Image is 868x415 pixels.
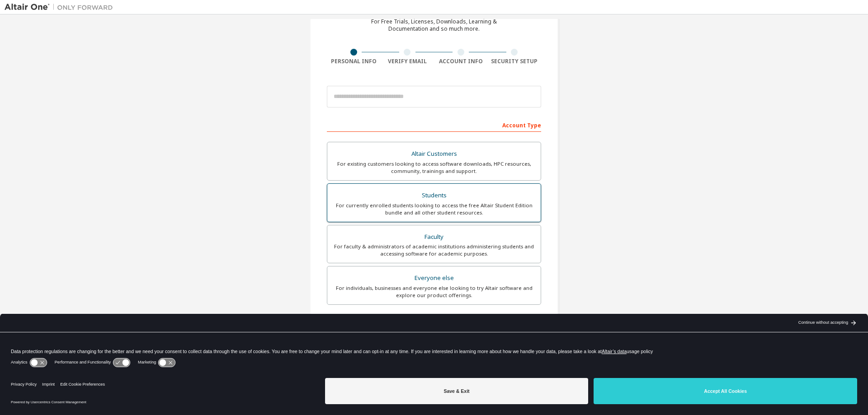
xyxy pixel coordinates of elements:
div: For existing customers looking to access software downloads, HPC resources, community, trainings ... [333,160,535,175]
div: Verify Email [381,58,434,65]
div: Faculty [333,231,535,243]
div: For individuals, businesses and everyone else looking to try Altair software and explore our prod... [333,284,535,299]
div: For faculty & administrators of academic institutions administering students and accessing softwa... [333,243,535,257]
div: Security Setup [488,58,542,65]
div: Altair Customers [333,148,535,160]
img: Altair One [5,3,118,12]
div: Students [333,189,535,202]
div: For currently enrolled students looking to access the free Altair Student Edition bundle and all ... [333,202,535,216]
div: Account Info [434,58,488,65]
div: Everyone else [333,272,535,284]
div: Personal Info [327,58,381,65]
div: For Free Trials, Licenses, Downloads, Learning & Documentation and so much more. [371,18,497,33]
div: Account Type [327,117,541,132]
